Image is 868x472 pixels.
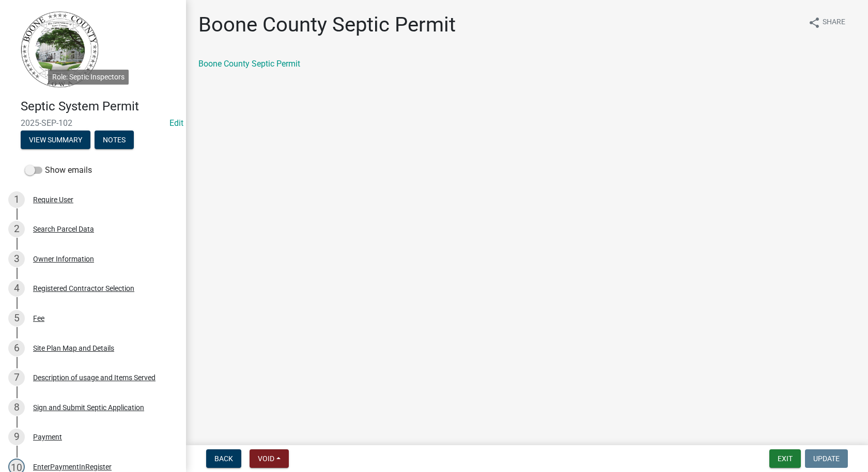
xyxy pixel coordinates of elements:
[805,449,848,468] button: Update
[8,221,25,237] div: 2
[8,369,25,386] div: 7
[8,310,25,327] div: 5
[33,374,156,381] div: Description of usage and Items Served
[800,12,854,32] button: shareShare
[198,12,456,37] h1: Boone County Septic Permit
[8,429,25,445] div: 9
[8,251,25,267] div: 3
[33,285,134,292] div: Registered Contractor Selection
[808,17,820,29] i: share
[21,136,90,144] wm-modal-confirm: Summary
[95,131,134,149] button: Notes
[21,11,99,88] img: Boone County, Iowa
[258,454,274,463] span: Void
[8,340,25,356] div: 6
[25,164,92,176] label: Show emails
[823,17,845,29] span: Share
[21,99,178,114] h4: Septic System Permit
[21,131,90,149] button: View Summary
[33,345,114,352] div: Site Plan Map and Details
[48,70,129,85] div: Role: Septic Inspectors
[33,225,94,233] div: Search Parcel Data
[8,399,25,416] div: 8
[206,449,241,468] button: Back
[813,454,840,463] span: Update
[95,136,134,144] wm-modal-confirm: Notes
[33,463,112,470] div: EnterPaymentInRegister
[8,280,25,297] div: 4
[8,191,25,208] div: 1
[21,118,165,128] span: 2025-SEP-102
[250,449,289,468] button: Void
[33,315,44,322] div: Fee
[169,118,183,128] wm-modal-confirm: Edit Application Number
[214,454,233,463] span: Back
[169,118,183,128] a: Edit
[198,59,300,69] a: Boone County Septic Permit
[33,255,94,263] div: Owner Information
[769,449,801,468] button: Exit
[33,404,144,411] div: Sign and Submit Septic Application
[33,433,62,441] div: Payment
[33,196,73,203] div: Require User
